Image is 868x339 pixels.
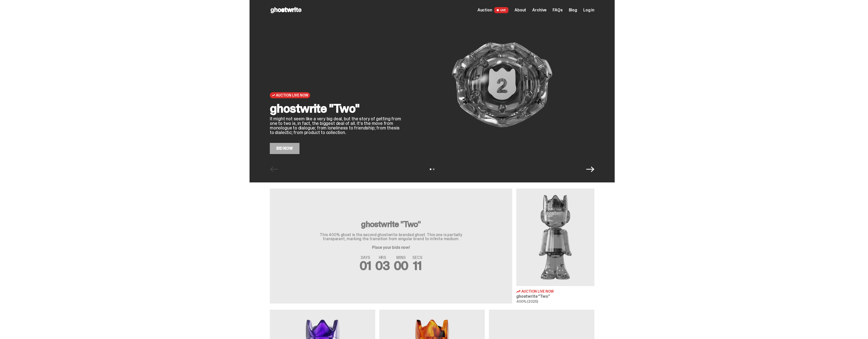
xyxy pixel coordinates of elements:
button: View slide 2 [433,168,434,170]
h2: ghostwrite "Two" [270,102,402,115]
h3: ghostwrite "Two" [310,220,472,228]
span: Auction Live Now [276,93,308,97]
p: Place your bids now! [310,246,472,250]
a: About [515,8,526,12]
a: FAQs [553,8,562,12]
span: MINS [394,256,409,260]
span: HRS [375,256,390,260]
span: 03 [375,258,390,274]
button: View slide 1 [430,168,431,170]
span: 11 [413,258,422,274]
h3: ghostwrite “Two” [516,294,594,298]
span: LIVE [494,7,509,13]
button: Next [586,165,594,173]
a: Auction LIVE [477,7,508,13]
span: Auction Live Now [521,290,554,293]
a: Blog [569,8,577,12]
a: Two Auction Live Now [516,189,594,304]
span: 400% (2025) [516,299,538,304]
span: Auction [477,8,492,12]
img: ghostwrite "Two" [410,16,594,154]
p: It might not seem like a very big deal, but the story of getting from one to two is, in fact, the... [270,117,402,135]
span: SECS [412,256,422,260]
a: Log in [583,8,594,12]
span: 00 [394,258,409,274]
a: Archive [532,8,546,12]
span: DAYS [360,256,371,260]
p: This 400% ghost is the second ghostwrite-branded ghost. This one is partially transparent, markin... [310,233,472,241]
img: Two [516,189,594,286]
span: 01 [360,258,371,274]
a: Bid Now [270,143,299,154]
